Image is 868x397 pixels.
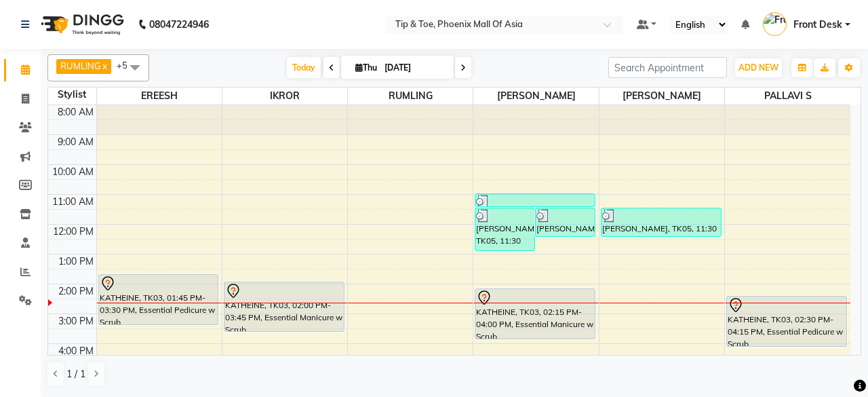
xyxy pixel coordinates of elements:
[117,60,138,71] span: +5
[735,58,782,77] button: ADD NEW
[50,165,96,179] div: 10:00 AM
[608,57,727,78] input: Search Appointment
[793,18,842,32] span: Front Desk
[475,194,595,206] div: [PERSON_NAME], TK05, 11:00 AM-11:30 AM, Temporary Nail Extension
[536,208,595,236] div: [PERSON_NAME], TK05, 11:30 AM-12:30 PM, Acrylic Removal
[727,297,846,346] div: KATHEINE, TK03, 02:30 PM-04:15 PM, Essential Pedicure w Scrub
[601,208,721,236] div: [PERSON_NAME], TK05, 11:30 AM-12:30 PM, T&T Permanent Gel Polish
[380,58,448,78] input: 2025-09-04
[99,275,218,324] div: KATHEINE, TK03, 01:45 PM-03:30 PM, Essential Pedicure w Scrub
[222,88,347,105] span: IKROR
[348,88,473,105] span: RUMLING
[55,105,96,119] div: 8:00 AM
[55,135,96,149] div: 9:00 AM
[56,284,96,299] div: 2:00 PM
[763,12,787,36] img: Front Desk
[97,88,222,105] span: EREESH
[599,88,724,105] span: [PERSON_NAME]
[738,62,778,73] span: ADD NEW
[149,5,209,43] b: 08047224946
[48,88,96,102] div: Stylist
[473,88,598,105] span: [PERSON_NAME]
[725,88,850,105] span: PALLAVI S
[352,62,380,73] span: Thu
[56,254,96,269] div: 1:00 PM
[60,60,101,71] span: RUMLING
[475,289,595,339] div: KATHEINE, TK03, 02:15 PM-04:00 PM, Essential Manicure w Scrub
[35,5,127,43] img: logo
[101,60,107,71] a: x
[287,57,321,78] span: Today
[50,195,96,209] div: 11:00 AM
[475,208,534,250] div: [PERSON_NAME], TK05, 11:30 AM-01:00 PM, T&T Permanent Gel Polish
[50,225,96,239] div: 12:00 PM
[56,344,96,358] div: 4:00 PM
[66,367,85,381] span: 1 / 1
[56,314,96,328] div: 3:00 PM
[224,282,344,331] div: KATHEINE, TK03, 02:00 PM-03:45 PM, Essential Manicure w Scrub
